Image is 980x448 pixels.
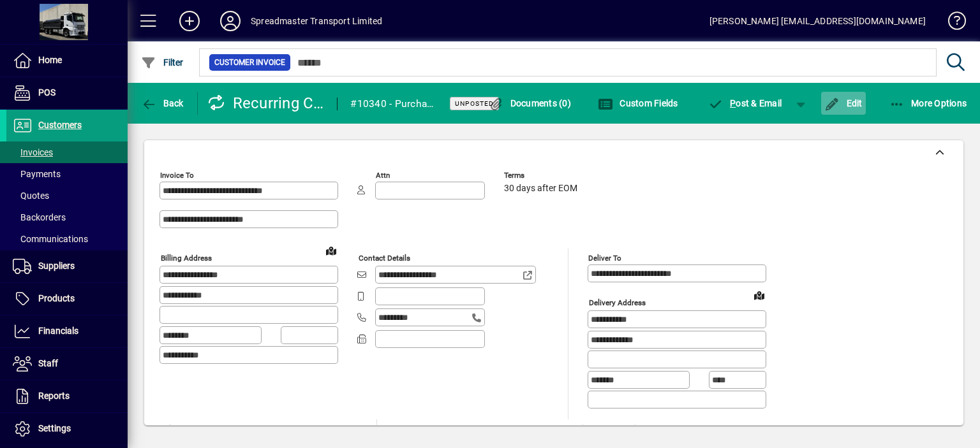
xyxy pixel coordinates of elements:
[138,92,187,115] button: Back
[13,169,61,179] span: Payments
[13,212,66,222] span: Backorders
[6,77,128,109] a: POS
[13,234,88,244] span: Communications
[749,285,769,305] a: View on map
[6,413,128,445] a: Settings
[824,98,863,108] span: Edit
[504,184,577,194] span: 30 days after EOM
[321,240,341,261] a: View on map
[6,315,128,347] a: Financials
[251,11,382,31] div: Spreadmaster Transport Limited
[207,93,325,113] div: Recurring Customer Invoice
[13,147,53,157] span: Invoices
[6,45,128,76] a: Home
[504,171,581,180] span: Terms
[6,348,128,380] a: Staff
[455,99,494,108] span: Unposted
[169,10,210,33] button: Add
[6,250,128,282] a: Suppliers
[376,171,390,180] mat-label: Attn
[821,92,866,115] button: Edit
[214,56,285,69] span: Customer Invoice
[6,228,128,250] a: Communications
[38,391,70,401] span: Reports
[485,92,574,115] button: Documents (0)
[6,380,128,412] a: Reports
[210,10,251,33] button: Profile
[6,206,128,228] a: Backorders
[6,185,128,206] a: Quotes
[138,51,187,74] button: Filter
[6,141,128,163] a: Invoices
[160,424,195,433] mat-label: Deliver via
[38,326,78,336] span: Financials
[939,3,964,44] a: Knowledge Base
[38,261,75,271] span: Suppliers
[709,11,926,31] div: [PERSON_NAME] [EMAIL_ADDRESS][DOMAIN_NAME]
[595,92,681,115] button: Custom Fields
[702,92,789,115] button: Post & Email
[730,98,736,108] span: P
[6,283,128,315] a: Products
[38,87,56,98] span: POS
[38,423,71,433] span: Settings
[128,92,198,115] app-page-header-button: Back
[160,171,194,180] mat-label: Invoice To
[141,98,184,108] span: Back
[708,98,782,108] span: ost & Email
[397,424,439,433] mat-label: Recurs every
[6,163,128,185] a: Payments
[38,120,82,130] span: Customers
[598,98,678,108] span: Custom Fields
[588,254,621,263] mat-label: Deliver To
[141,57,184,68] span: Filter
[569,424,660,433] mat-label: # of occurrences after this
[488,98,571,108] span: Documents (0)
[13,191,49,201] span: Quotes
[38,55,62,65] span: Home
[38,358,58,368] span: Staff
[38,293,75,303] span: Products
[350,94,433,114] div: #10340 - Purchase Order # OJ1636714
[889,98,967,108] span: More Options
[886,92,970,115] button: More Options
